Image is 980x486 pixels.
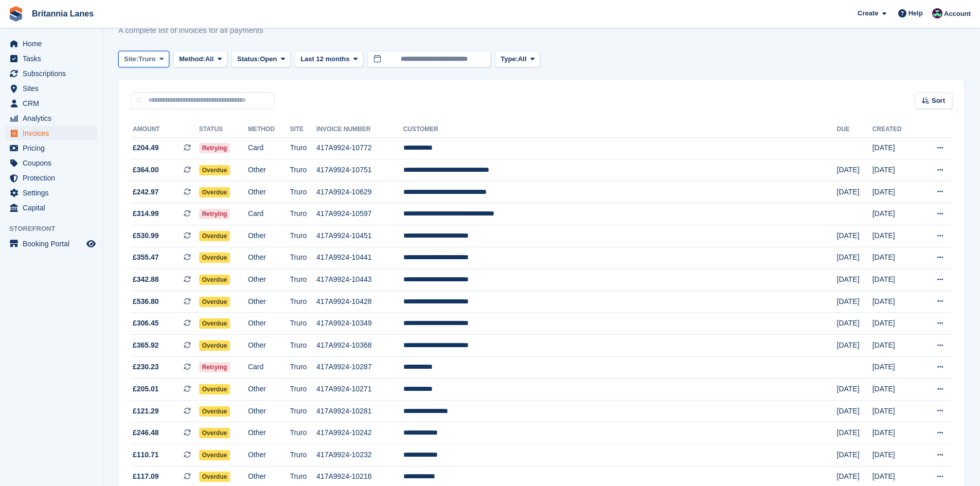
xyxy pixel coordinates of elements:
a: menu [5,171,97,185]
td: 417A9924-10597 [316,203,403,225]
td: Card [248,137,290,159]
span: Overdue [199,318,230,329]
td: [DATE] [872,181,919,203]
td: Truro [290,313,316,335]
td: Other [248,247,290,269]
span: £355.47 [133,252,159,263]
button: Site: Truro [118,51,169,68]
span: CRM [23,96,84,111]
td: [DATE] [837,269,872,291]
td: Card [248,203,290,225]
a: Preview store [85,238,97,250]
td: Truro [290,159,316,182]
td: [DATE] [837,291,872,313]
span: Overdue [199,275,230,285]
img: Kirsty Miles [932,8,942,19]
span: £306.45 [133,318,159,329]
td: 417A9924-10232 [316,444,403,466]
td: 417A9924-10349 [316,313,403,335]
td: 417A9924-10443 [316,269,403,291]
a: menu [5,96,97,111]
td: Other [248,159,290,182]
span: Booking Portal [23,237,84,251]
td: [DATE] [837,181,872,203]
span: Overdue [199,406,230,417]
span: Pricing [23,141,84,155]
td: Other [248,269,290,291]
td: Other [248,291,290,313]
td: [DATE] [837,247,872,269]
td: [DATE] [872,291,919,313]
span: Help [908,8,923,19]
span: £314.99 [133,208,159,219]
span: £536.80 [133,296,159,307]
td: [DATE] [837,379,872,401]
td: [DATE] [872,444,919,466]
td: 417A9924-10441 [316,247,403,269]
td: 417A9924-10368 [316,335,403,357]
a: menu [5,156,97,170]
td: Truro [290,335,316,357]
span: All [205,54,214,64]
a: menu [5,51,97,66]
td: Other [248,181,290,203]
a: menu [5,111,97,125]
span: Last 12 months [300,54,349,64]
td: 417A9924-10271 [316,379,403,401]
td: Truro [290,291,316,313]
span: All [518,54,527,64]
th: Created [872,121,919,138]
span: Site: [124,54,138,64]
span: Retrying [199,143,230,153]
span: Tasks [23,51,84,66]
span: Create [858,8,878,19]
a: menu [5,66,97,81]
a: menu [5,186,97,200]
span: Overdue [199,187,230,197]
span: Type: [501,54,518,64]
td: [DATE] [872,159,919,182]
td: Truro [290,137,316,159]
th: Site [290,121,316,138]
td: Truro [290,379,316,401]
td: 417A9924-10281 [316,400,403,422]
p: A complete list of invoices for all payments [118,25,263,37]
td: [DATE] [872,269,919,291]
span: £121.29 [133,406,159,417]
span: Status: [237,54,260,64]
td: 417A9924-10629 [316,181,403,203]
span: Home [23,37,84,51]
button: Method: All [173,51,227,68]
td: Truro [290,444,316,466]
td: [DATE] [872,356,919,379]
td: 417A9924-10451 [316,225,403,247]
span: Protection [23,171,84,185]
span: Retrying [199,209,230,219]
img: stora-icon-8386f47178a22dfd0bd8f6a31ec36ba5ce8667c1dd55bd0f319d3a0aa187defe.svg [8,6,24,22]
td: [DATE] [872,422,919,444]
span: £342.88 [133,274,159,285]
span: £117.09 [133,471,159,482]
span: Invoices [23,126,84,140]
td: [DATE] [872,137,919,159]
span: Settings [23,186,84,200]
td: [DATE] [837,335,872,357]
span: Sites [23,81,84,96]
td: Truro [290,269,316,291]
a: menu [5,237,97,251]
td: [DATE] [872,203,919,225]
span: £365.92 [133,340,159,351]
a: Britannia Lanes [28,5,98,22]
td: Other [248,335,290,357]
span: £246.48 [133,427,159,438]
a: menu [5,141,97,155]
span: £205.01 [133,384,159,394]
td: 417A9924-10751 [316,159,403,182]
td: Truro [290,225,316,247]
span: £364.00 [133,165,159,175]
span: Subscriptions [23,66,84,81]
td: [DATE] [872,379,919,401]
th: Customer [403,121,837,138]
button: Last 12 months [295,51,363,68]
a: menu [5,81,97,96]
